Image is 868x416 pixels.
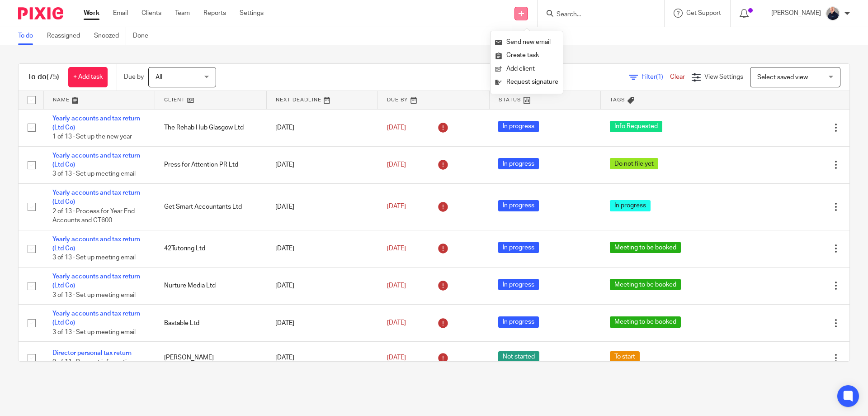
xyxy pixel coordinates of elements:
span: 3 of 13 · Set up meeting email [52,255,136,261]
span: [DATE] [387,320,406,326]
a: Director personal tax return [52,350,132,356]
td: Get Smart Accountants Ltd [155,183,267,230]
input: Search [556,11,637,19]
a: Yearly accounts and tax return (Ltd Co) [52,190,140,205]
span: Select saved view [757,74,808,81]
span: [DATE] [387,245,406,252]
span: (1) [656,74,663,80]
span: (75) [47,73,59,81]
span: All [156,74,162,81]
a: Yearly accounts and tax return (Ltd Co) [52,273,140,289]
span: Meeting to be booked [610,279,681,290]
td: [DATE] [266,267,378,304]
a: Settings [240,9,264,18]
a: Yearly accounts and tax return (Ltd Co) [52,153,140,168]
td: Bastable Ltd [155,305,267,342]
span: 0 of 11 · Request information [52,359,134,366]
a: Work [84,9,99,18]
span: [DATE] [387,354,406,361]
span: To start [610,351,640,363]
span: Meeting to be booked [610,242,681,253]
span: In progress [498,242,539,253]
a: Add client [495,62,558,76]
span: Filter [642,74,670,80]
span: [DATE] [387,162,406,168]
span: In progress [498,279,539,290]
td: [DATE] [266,183,378,230]
td: [DATE] [266,305,378,342]
td: [PERSON_NAME] [155,342,267,374]
span: Meeting to be booked [610,316,681,328]
a: Done [133,27,155,45]
a: Email [113,9,128,18]
span: Do not file yet [610,158,658,169]
span: In progress [498,121,539,132]
a: Yearly accounts and tax return (Ltd Co) [52,115,140,131]
span: [DATE] [387,282,406,289]
span: 3 of 13 · Set up meeting email [52,292,136,298]
img: IMG_8745-0021-copy.jpg [826,6,840,21]
a: To do [18,27,40,45]
a: Yearly accounts and tax return (Ltd Co) [52,236,140,252]
a: Snoozed [94,27,126,45]
td: Nurture Media Ltd [155,267,267,304]
span: In progress [498,200,539,211]
span: In progress [498,158,539,169]
td: 42Tutoring Ltd [155,230,267,267]
a: Request signature [495,76,558,89]
td: [DATE] [266,109,378,146]
span: 1 of 13 · Set up the new year [52,134,132,140]
span: 3 of 13 · Set up meeting email [52,171,136,177]
span: Get Support [686,10,721,16]
span: [DATE] [387,204,406,210]
a: Yearly accounts and tax return (Ltd Co) [52,311,140,326]
a: Reassigned [47,27,87,45]
a: Clients [142,9,161,18]
a: Reports [203,9,226,18]
h1: To do [28,72,59,82]
td: [DATE] [266,146,378,183]
span: View Settings [704,74,743,80]
a: + Add task [68,67,108,87]
a: Team [175,9,190,18]
span: In progress [610,200,651,211]
td: The Rehab Hub Glasgow Ltd [155,109,267,146]
img: Pixie [18,7,63,19]
span: [DATE] [387,124,406,131]
span: Not started [498,351,539,363]
span: Info Requested [610,121,662,132]
span: In progress [498,316,539,328]
td: Press for Attention PR Ltd [155,146,267,183]
a: Send new email [495,36,558,49]
span: 3 of 13 · Set up meeting email [52,329,136,335]
a: Create task [495,49,558,62]
p: [PERSON_NAME] [771,9,821,18]
span: 2 of 13 · Process for Year End Accounts and CT600 [52,208,135,224]
td: [DATE] [266,230,378,267]
span: Tags [610,97,625,102]
a: Clear [670,74,685,80]
p: Due by [124,72,144,81]
td: [DATE] [266,342,378,374]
